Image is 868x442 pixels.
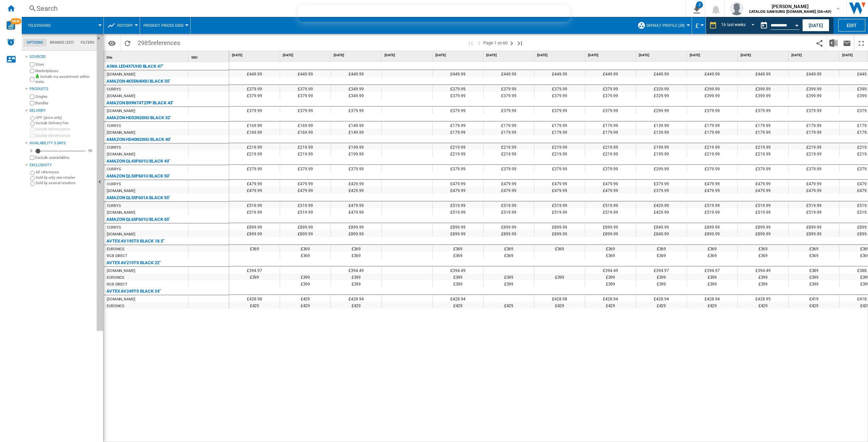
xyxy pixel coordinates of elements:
md-menu: Currency [692,17,706,34]
div: £519.99 [229,202,280,208]
div: CURRYS [107,86,121,93]
span: Default profile (28) [647,23,685,28]
div: £399.99 [687,85,737,92]
span: [DATE] [486,53,533,58]
div: £219.99 [280,150,331,157]
div: £219.99 [789,150,839,157]
div: £219.99 [484,143,534,150]
div: £ [695,17,702,34]
div: £519.99 [738,202,788,208]
div: £219.99 [738,150,788,157]
div: £519.99 [534,202,585,208]
div: Default profile (28) [637,17,688,34]
div: £519.99 [585,202,636,208]
span: [DATE] [588,53,634,58]
div: £199.99 [636,150,687,157]
button: [DATE] [802,19,829,31]
div: £149.99 [331,128,381,135]
input: All references [30,171,35,175]
input: Sites [30,62,34,67]
div: £479.99 [789,187,839,193]
input: Include Delivery Fee [30,122,35,126]
div: £169.99 [280,122,331,128]
div: £379.99 [585,107,636,113]
div: £329.99 [636,85,687,92]
button: Share this bookmark with others [813,35,826,51]
label: Sold by several retailers [36,181,94,186]
div: £179.99 [789,128,839,135]
div: [DOMAIN_NAME] [107,108,135,114]
div: CURRYS [107,181,121,188]
div: [DOMAIN_NAME] [107,71,135,78]
div: £519.99 [687,208,737,215]
div: This report is based on a date in the past. [757,17,801,34]
div: £429.99 [636,208,687,215]
div: £179.99 [738,128,788,135]
span: [DATE] [435,53,482,58]
div: £519.99 [534,208,585,215]
div: 90 [86,148,94,153]
label: Sold by only one retailer [36,175,94,180]
div: AMAZON QL65F601U BLACK 65" [106,215,170,224]
div: [DOMAIN_NAME] [107,129,135,136]
img: profile.jpg [730,2,744,15]
div: £379.99 [331,107,381,113]
input: Include my assortment within stats [30,75,34,84]
div: [DATE] [790,51,839,60]
span: [DATE] [791,53,838,58]
div: £399.99 [789,92,839,99]
div: 16 last weeks [721,22,746,27]
div: £519.99 [433,208,483,215]
div: £169.99 [229,122,280,128]
span: [DATE] [639,53,685,58]
span: [DATE] [232,53,278,58]
button: Last page [516,35,524,51]
div: £519.99 [280,208,331,215]
div: £479.99 [280,180,331,187]
div: £139.99 [636,122,687,128]
div: Exclusivity [29,163,94,168]
div: £379.99 [636,187,687,193]
button: >Previous page [475,35,483,51]
div: AMAZON QL55F601A BLACK 55" [106,194,170,202]
div: £169.99 [229,128,280,135]
div: AMAZON HD32N200U BLACK 32" [106,114,171,122]
input: Include delivery price [30,127,34,131]
input: Display delivery price [30,155,34,160]
div: £519.99 [738,208,788,215]
div: £479.99 [229,180,280,187]
div: £179.99 [534,128,585,135]
md-tab-item: Brands (257) [46,39,77,47]
div: £219.99 [433,150,483,157]
div: £379.99 [484,85,534,92]
span: £ [695,22,699,29]
span: NEW [11,18,21,24]
div: £479.99 [280,187,331,193]
div: Site Sort None [105,51,188,62]
div: £219.99 [534,150,585,157]
div: Search [37,4,668,13]
div: £379.99 [433,165,483,172]
img: mysite-bg-18x18.png [35,74,39,78]
div: £379.99 [229,92,280,99]
label: Marketplaces [35,68,94,73]
button: Maximize [854,35,868,51]
div: £379.99 [433,85,483,92]
div: £449.99 [636,70,687,77]
div: £179.99 [484,122,534,128]
div: CURRYS [107,123,121,129]
div: £519.99 [484,202,534,208]
div: £219.99 [229,143,280,150]
span: Page 1 on 60 [483,35,508,51]
div: [DOMAIN_NAME] [107,93,135,100]
div: [DATE] [739,51,788,60]
div: [DATE] [485,51,534,60]
div: £199.99 [636,143,687,150]
label: Exclude unavailables [35,155,94,160]
div: £219.99 [687,143,737,150]
div: Availability 5 Days [29,141,94,146]
div: £379.99 [585,85,636,92]
div: £179.99 [585,122,636,128]
div: £219.99 [534,143,585,150]
button: Hide [97,34,103,331]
